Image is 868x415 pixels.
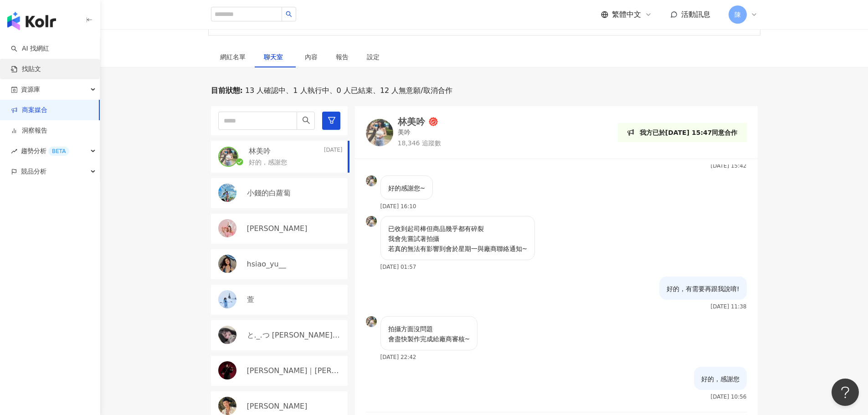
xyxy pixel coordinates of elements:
[247,224,308,234] p: [PERSON_NAME]
[380,203,416,210] p: [DATE] 16:10
[324,146,343,156] p: [DATE]
[247,330,341,340] p: と._.つ [PERSON_NAME]と._.つ
[218,255,236,273] img: KOL Avatar
[388,183,426,193] p: 好的感謝您~
[211,86,243,96] p: 目前狀態 :
[11,148,17,154] span: rise
[398,117,425,126] div: 林美吟
[247,401,308,411] p: [PERSON_NAME]
[366,175,377,186] img: KOL Avatar
[218,326,236,344] img: KOL Avatar
[11,44,49,53] a: searchAI 找網紅
[367,52,380,62] div: 設定
[711,303,747,310] p: [DATE] 11:38
[612,10,641,20] span: 繁體中文
[667,284,740,294] p: 好的，有需要再跟我說唷!
[388,324,470,344] p: 拍攝方面沒問題 會盡快製作完成給廠商審核~
[711,394,747,400] p: [DATE] 10:56
[247,188,291,198] p: 小錢的白蘿蔔
[247,259,286,269] p: hsiao_yu__
[218,290,236,308] img: KOL Avatar
[249,146,271,156] p: 林美吟
[218,184,236,202] img: KOL Avatar
[734,10,741,20] span: 陳
[305,52,318,62] div: 內容
[219,148,237,166] img: KOL Avatar
[701,374,740,384] p: 好的，感謝您
[366,117,441,148] a: KOL Avatar林美吟美吟18,346 追蹤數
[218,397,236,415] img: KOL Avatar
[218,361,236,379] img: KOL Avatar
[11,65,41,74] a: 找貼文
[249,158,287,167] p: 好的，感謝您
[366,119,393,146] img: KOL Avatar
[640,128,738,138] p: 我方已於[DATE] 15:47同意合作
[247,295,254,305] p: 萱
[21,141,69,161] span: 趨勢分析
[302,116,310,124] span: search
[11,106,47,115] a: 商案媒合
[366,216,377,227] img: KOL Avatar
[388,224,528,254] p: 已收到起司棒但商品幾乎都有碎裂 我會先嘗試著拍攝 若真的無法有影響到會於星期一與廠商聯絡通知~
[286,11,292,17] span: search
[832,379,859,406] iframe: Help Scout Beacon - Open
[711,163,747,169] p: [DATE] 15:42
[264,54,287,60] span: 聊天室
[218,219,236,237] img: KOL Avatar
[11,126,47,135] a: 洞察報告
[48,147,69,156] div: BETA
[247,366,341,376] p: [PERSON_NAME]｜[PERSON_NAME]
[398,128,411,137] p: 美吟
[398,139,441,148] p: 18,346 追蹤數
[366,316,377,327] img: KOL Avatar
[681,10,710,19] span: 活動訊息
[21,79,40,100] span: 資源庫
[7,12,56,30] img: logo
[243,86,452,96] span: 13 人確認中、1 人執行中、0 人已結束、12 人無意願/取消合作
[328,116,336,124] span: filter
[220,52,246,62] div: 網紅名單
[21,161,46,182] span: 競品分析
[380,264,416,270] p: [DATE] 01:57
[336,52,349,62] div: 報告
[380,354,416,360] p: [DATE] 22:42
